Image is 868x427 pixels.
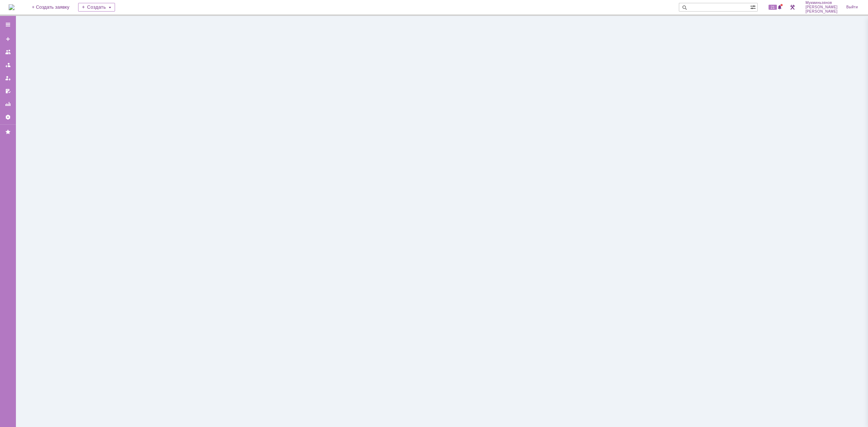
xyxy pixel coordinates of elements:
[2,59,14,71] a: Заявки в моей ответственности
[2,72,14,84] a: Мои заявки
[769,5,777,10] span: 21
[9,4,14,10] img: logo
[2,46,14,58] a: Заявки на командах
[805,5,838,9] span: [PERSON_NAME]
[750,3,757,10] span: Расширенный поиск
[2,98,14,110] a: Отчеты
[805,1,838,5] span: Мукминьзянов
[9,4,14,10] a: Перейти на домашнюю страницу
[2,111,14,123] a: Настройки
[788,3,797,12] a: Перейти в интерфейс администратора
[805,9,838,14] span: [PERSON_NAME]
[2,85,14,97] a: Мои согласования
[78,3,115,12] div: Создать
[2,33,14,45] a: Создать заявку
